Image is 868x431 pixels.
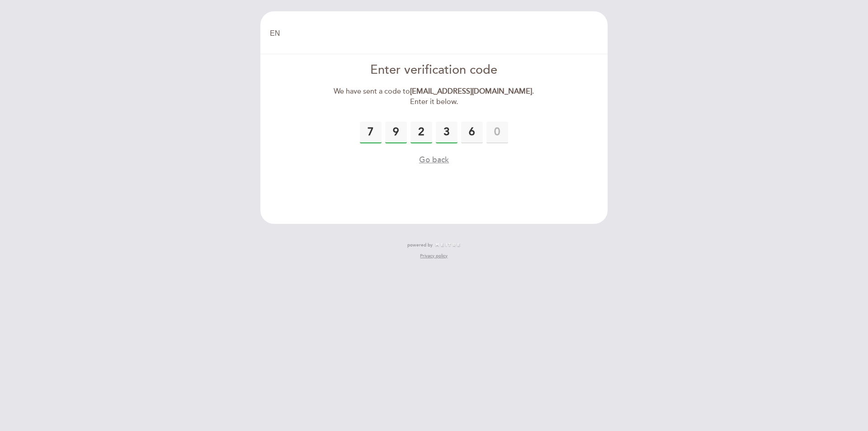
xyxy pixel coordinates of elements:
span: powered by [407,242,433,248]
input: 0 [360,122,382,143]
input: 0 [385,122,407,143]
a: Privacy policy [420,253,448,259]
input: 0 [486,122,508,143]
input: 0 [461,122,483,143]
img: MEITRE [435,243,461,247]
a: powered by [407,242,461,248]
div: Enter verification code [330,62,538,79]
button: Go back [419,154,449,166]
div: We have sent a code to . Enter it below. [330,86,538,107]
input: 0 [436,122,458,143]
strong: [EMAIL_ADDRESS][DOMAIN_NAME] [410,87,532,96]
input: 0 [410,122,432,143]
